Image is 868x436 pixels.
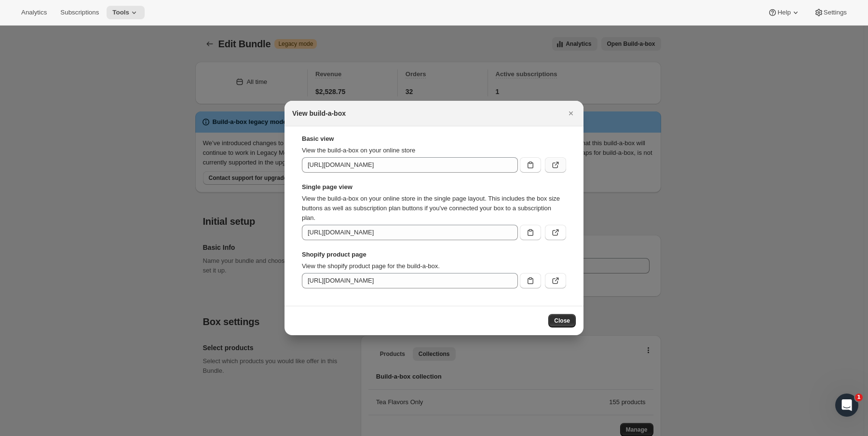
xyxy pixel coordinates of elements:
[808,6,853,19] button: Settings
[835,394,858,417] iframe: Intercom live chat
[564,107,578,120] button: Close
[302,194,566,223] p: View the build-a-box on your online store in the single page layout. This includes the box size b...
[302,250,566,259] strong: Shopify product page
[112,9,129,16] span: Tools
[777,9,790,16] span: Help
[824,9,847,16] span: Settings
[15,6,53,19] button: Analytics
[302,134,566,144] strong: Basic view
[302,146,566,155] p: View the build-a-box on your online store
[762,6,806,19] button: Help
[107,6,145,19] button: Tools
[60,9,99,16] span: Subscriptions
[54,6,105,19] button: Subscriptions
[292,109,346,118] h2: View build-a-box
[302,182,566,192] strong: Single page view
[855,394,863,401] span: 1
[302,261,566,271] p: View the shopify product page for the build-a-box.
[21,9,47,16] span: Analytics
[548,314,576,327] button: Close
[554,317,570,325] span: Close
